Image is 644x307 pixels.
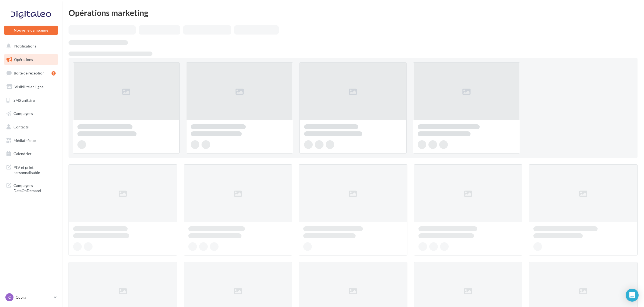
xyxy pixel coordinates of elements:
[4,292,58,302] a: C Cupra
[69,9,638,17] div: Opérations marketing
[3,180,59,196] a: Campagnes DataOnDemand
[13,111,33,116] span: Campagnes
[3,67,59,79] a: Boîte de réception2
[13,98,35,102] span: SMS unitaire
[3,95,59,106] a: SMS unitaire
[8,295,11,300] span: C
[14,57,33,62] span: Opérations
[626,289,639,302] div: Open Intercom Messenger
[14,71,45,75] span: Boîte de réception
[16,295,52,300] p: Cupra
[3,108,59,119] a: Campagnes
[13,138,36,143] span: Médiathèque
[3,162,59,178] a: PLV et print personnalisable
[3,121,59,133] a: Contacts
[3,40,57,52] button: Notifications
[52,71,56,76] div: 2
[13,164,56,175] span: PLV et print personnalisable
[13,151,32,156] span: Calendrier
[13,125,29,129] span: Contacts
[3,54,59,65] a: Opérations
[13,182,56,193] span: Campagnes DataOnDemand
[15,84,43,89] span: Visibilité en ligne
[14,44,36,48] span: Notifications
[3,81,59,93] a: Visibilité en ligne
[4,26,58,35] button: Nouvelle campagne
[3,148,59,159] a: Calendrier
[3,135,59,146] a: Médiathèque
